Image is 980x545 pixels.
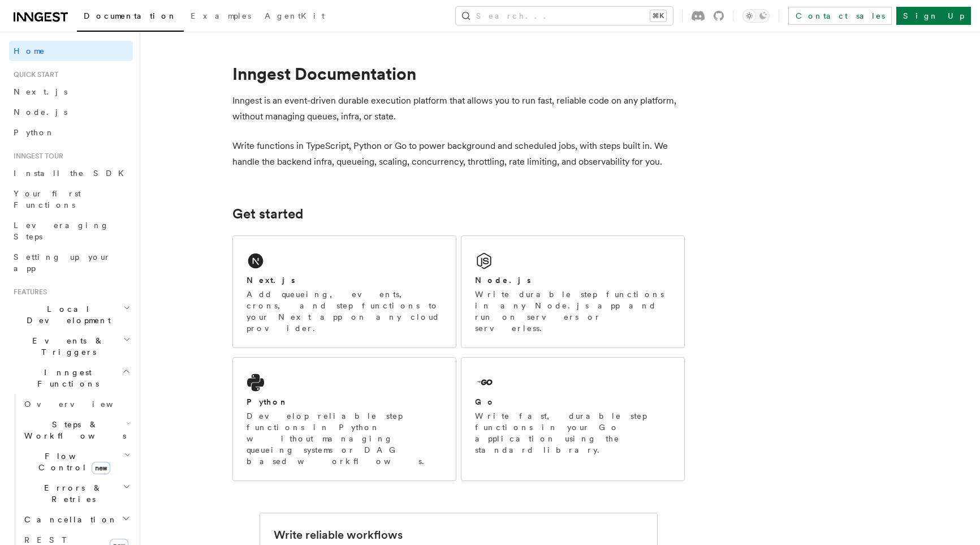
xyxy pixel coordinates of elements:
[9,70,58,79] span: Quick start
[9,247,133,278] a: Setting up your app
[475,274,531,286] h2: Node.js
[461,235,685,348] a: Node.jsWrite durable step functions in any Node.js app and run on servers or serverless.
[20,394,133,414] a: Overview
[232,206,303,222] a: Get started
[232,63,685,84] h1: Inngest Documentation
[475,289,671,334] p: Write durable step functions in any Node.js app and run on servers or serverless.
[20,514,118,525] span: Cancellation
[191,11,251,20] span: Examples
[20,419,126,441] span: Steps & Workflows
[14,252,111,273] span: Setting up your app
[14,87,67,96] span: Next.js
[20,482,123,505] span: Errors & Retries
[232,235,456,348] a: Next.jsAdd queueing, events, crons, and step functions to your Next app on any cloud provider.
[742,9,770,23] button: Toggle dark mode
[232,357,456,481] a: PythonDevelop reliable step functions in Python without managing queueing systems or DAG based wo...
[9,287,47,297] span: Features
[258,3,331,31] a: AgentKit
[456,7,673,25] button: Search...⌘K
[9,81,133,102] a: Next.js
[232,93,685,125] p: Inngest is an event-driven durable execution platform that allows you to run fast, reliable code ...
[92,462,110,474] span: new
[232,138,685,170] p: Write functions in TypeScript, Python or Go to power background and scheduled jobs, with steps bu...
[9,183,133,215] a: Your first Functions
[475,396,495,407] h2: Go
[9,102,133,122] a: Node.js
[77,3,184,32] a: Documentation
[247,289,442,334] p: Add queueing, events, crons, and step functions to your Next app on any cloud provider.
[20,478,133,509] button: Errors & Retries
[14,221,109,241] span: Leveraging Steps
[9,215,133,247] a: Leveraging Steps
[24,400,141,409] span: Overview
[14,45,45,57] span: Home
[788,7,892,25] a: Contact sales
[184,3,258,31] a: Examples
[9,122,133,143] a: Python
[14,169,131,178] span: Install the SDK
[274,527,403,543] h2: Write reliable workflows
[461,357,685,481] a: GoWrite fast, durable step functions in your Go application using the standard library.
[9,303,123,326] span: Local Development
[9,41,133,61] a: Home
[9,331,133,362] button: Events & Triggers
[9,367,122,389] span: Inngest Functions
[247,396,288,407] h2: Python
[9,152,63,161] span: Inngest tour
[265,11,325,20] span: AgentKit
[9,362,133,394] button: Inngest Functions
[14,108,67,117] span: Node.js
[650,10,666,22] kbd: ⌘K
[84,11,177,20] span: Documentation
[9,299,133,331] button: Local Development
[475,410,671,456] p: Write fast, durable step functions in your Go application using the standard library.
[20,414,133,446] button: Steps & Workflows
[247,410,442,467] p: Develop reliable step functions in Python without managing queueing systems or DAG based workflows.
[9,335,123,358] span: Events & Triggers
[14,189,81,209] span: Your first Functions
[9,163,133,183] a: Install the SDK
[20,509,133,530] button: Cancellation
[20,446,133,478] button: Flow Controlnew
[247,274,295,286] h2: Next.js
[896,7,971,25] a: Sign Up
[20,450,124,473] span: Flow Control
[14,128,55,137] span: Python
